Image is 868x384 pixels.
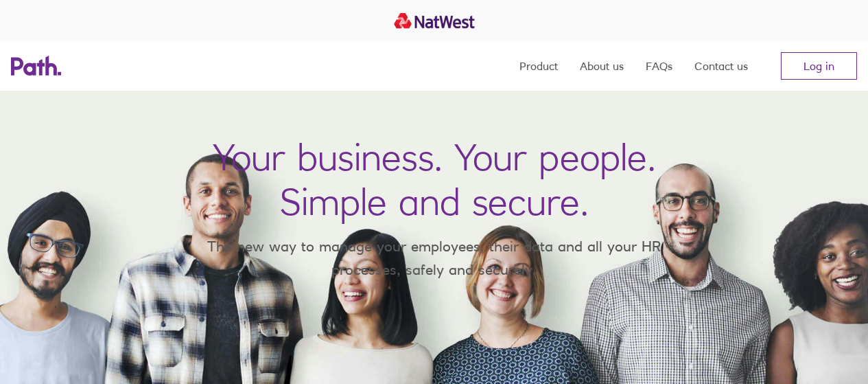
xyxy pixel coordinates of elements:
[781,52,857,80] a: Log in
[580,41,624,91] a: About us
[213,135,656,224] h1: Your business. Your people. Simple and secure.
[646,41,672,91] a: FAQs
[694,41,748,91] a: Contact us
[187,235,681,281] p: The new way to manage your employees, their data and all your HR processes, safely and securely.
[519,41,558,91] a: Product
